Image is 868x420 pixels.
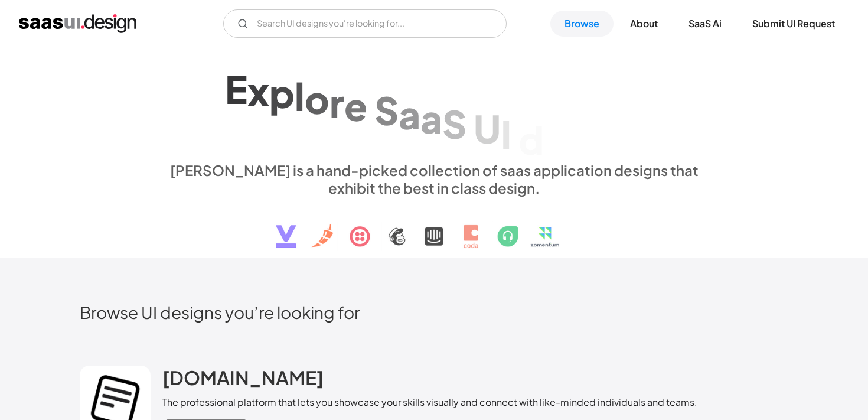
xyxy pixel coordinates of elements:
h2: Browse UI designs you’re looking for [80,302,788,323]
div: x [247,68,269,113]
div: p [269,70,295,116]
div: a [420,96,442,141]
div: o [305,76,329,122]
div: S [442,100,466,146]
a: home [19,14,136,33]
a: Browse [550,11,614,37]
div: r [329,79,344,125]
a: SaaS Ai [674,11,736,37]
form: Email Form [223,9,507,38]
a: About [616,11,672,37]
div: I [501,111,511,157]
div: S [374,87,399,132]
input: Search UI designs you're looking for... [223,9,507,38]
div: E [225,66,247,111]
h2: [DOMAIN_NAME] [162,366,324,389]
div: e [344,83,367,129]
a: Submit UI Request [738,11,849,37]
a: [DOMAIN_NAME] [162,366,324,395]
div: l [295,73,305,119]
div: d [518,117,544,162]
div: a [399,91,420,136]
h1: Explore SaaS UI design patterns & interactions. [162,59,706,150]
div: [PERSON_NAME] is a hand-picked collection of saas application designs that exhibit the best in cl... [162,161,706,197]
div: U [474,106,501,151]
img: text, icon, saas logo [255,197,613,258]
div: The professional platform that lets you showcase your skills visually and connect with like-minde... [162,395,697,409]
